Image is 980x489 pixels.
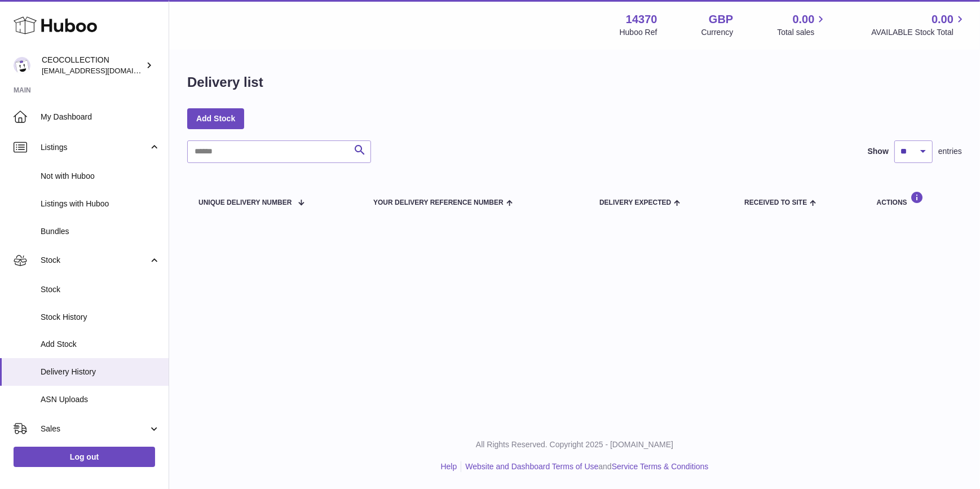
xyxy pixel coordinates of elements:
div: Actions [877,191,951,206]
strong: 14370 [626,12,657,27]
span: Listings with Huboo [41,199,160,209]
span: Bundles [41,226,160,237]
span: Total sales [777,27,827,38]
span: 0.00 [793,12,815,27]
span: My Dashboard [41,112,160,122]
h1: Delivery list [187,73,263,91]
span: Add Stock [41,339,160,350]
span: entries [938,146,962,157]
span: Stock [41,284,160,295]
a: Help [441,462,457,471]
span: Not with Huboo [41,171,160,182]
span: Received to Site [744,199,807,206]
span: [EMAIL_ADDRESS][DOMAIN_NAME] [42,66,166,75]
img: internalAdmin-14370@internal.huboo.com [14,57,30,74]
a: 0.00 Total sales [777,12,827,38]
div: CEOCOLLECTION [42,55,143,76]
div: Huboo Ref [620,27,657,38]
span: Your Delivery Reference Number [373,199,504,206]
span: Unique Delivery Number [198,199,292,206]
a: Add Stock [187,108,244,129]
label: Show [868,146,889,157]
span: ASN Uploads [41,394,160,405]
li: and [461,461,708,472]
a: 0.00 AVAILABLE Stock Total [871,12,966,38]
span: Listings [41,142,148,153]
a: Log out [14,447,155,467]
span: AVAILABLE Stock Total [871,27,966,38]
div: Currency [701,27,734,38]
span: Sales [41,424,148,434]
a: Website and Dashboard Terms of Use [465,462,598,471]
a: Service Terms & Conditions [612,462,709,471]
span: Delivery Expected [599,199,671,206]
span: Stock History [41,312,160,323]
span: Delivery History [41,367,160,377]
strong: GBP [709,12,733,27]
p: All Rights Reserved. Copyright 2025 - [DOMAIN_NAME] [178,439,971,450]
span: 0.00 [932,12,953,27]
span: Stock [41,255,148,266]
